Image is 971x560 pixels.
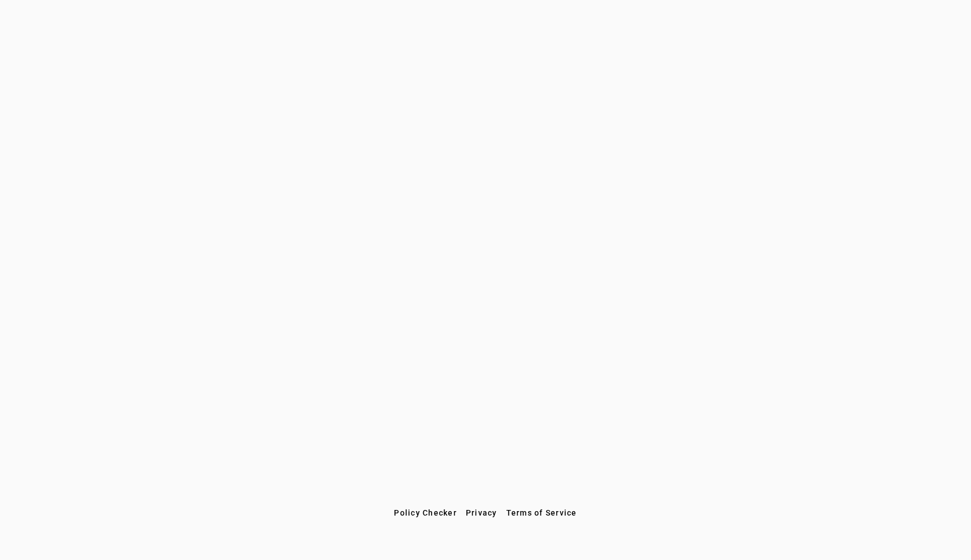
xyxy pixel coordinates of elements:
[389,503,461,523] button: Policy Checker
[394,508,457,517] span: Policy Checker
[502,503,582,523] button: Terms of Service
[461,503,502,523] button: Privacy
[506,508,577,517] span: Terms of Service
[466,508,497,517] span: Privacy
